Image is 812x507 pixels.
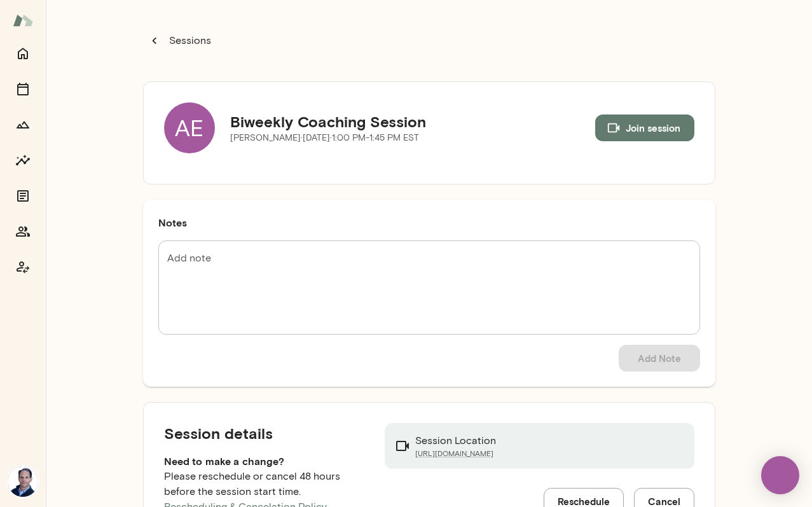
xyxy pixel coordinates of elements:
button: Insights [10,148,36,173]
h5: Session details [164,423,365,443]
button: Members [10,219,36,244]
div: AE [164,102,215,153]
button: Sessions [143,28,218,53]
h5: Biweekly Coaching Session [230,111,426,132]
button: Coach app [10,254,36,280]
h6: Notes [158,215,700,230]
button: Join session [595,115,694,141]
p: [PERSON_NAME] · [DATE] · 1:00 PM-1:45 PM EST [230,132,426,144]
button: Home [10,41,36,66]
img: Jeremy Shane [8,466,38,497]
p: Sessions [167,33,211,48]
button: Sessions [10,76,36,102]
h6: Need to make a change? [164,454,365,469]
p: Session Location [415,433,496,448]
img: Mento [13,8,33,32]
a: [URL][DOMAIN_NAME] [415,448,496,459]
button: Growth Plan [10,112,36,137]
button: Documents [10,183,36,209]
